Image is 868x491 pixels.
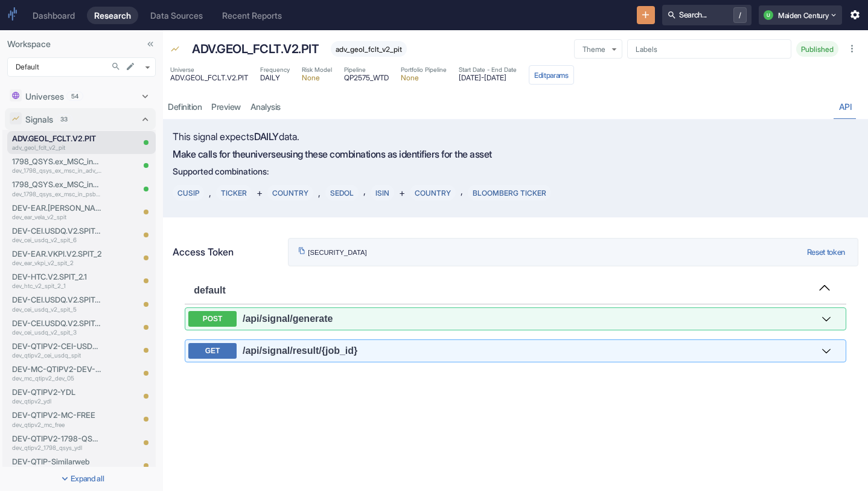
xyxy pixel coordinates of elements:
[25,113,53,126] p: Signals
[243,345,357,356] span: /api /signal /result /{job_id}
[371,188,394,197] span: ISIN
[260,74,290,82] span: DAILY
[150,10,203,21] div: Data Sources
[529,65,574,85] button: Editparams
[12,456,101,475] a: DEV-QTIP-Similarwebdev_qtip_similarweb
[468,188,551,197] span: BLOOMBERG TICKER
[163,94,868,119] div: resource tabs
[188,311,237,327] span: POST
[170,74,248,82] span: ADV.GEOL_FCLT.V2.PIT
[267,188,313,197] span: COUNTRY
[215,7,289,24] a: Recent Reports
[12,328,101,337] p: dev_cei_usdq_v2_spit_3
[401,65,447,74] span: Portfolio Pipeline
[142,36,158,52] button: Collapse Sidebar
[12,190,101,199] p: dev_1798_qsys_ex_msc_in_psb_v2_pit
[363,185,366,201] span: ,
[12,466,101,475] p: dev_qtip_similarweb
[12,374,101,383] p: dev_mc_qtipv2_dev_05
[5,108,156,130] div: Signals33
[796,45,838,54] span: Published
[123,59,138,74] button: edit
[12,179,101,198] a: 1798_QSYS.ex_MSC_in_PSB.V2.PITdev_1798_qsys_ex_msc_in_psb_v2_pit
[188,343,237,359] span: GET
[170,65,248,74] span: Universe
[12,133,101,144] p: ADV.GEOL_FCLT.V2.PIT
[5,85,156,107] div: Universes54
[12,258,101,268] p: dev_ear_vkpi_v2_spit_2
[12,248,101,268] a: DEV-EAR.VKPI.V2.SPIT_2dev_ear_vkpi_v2_spit_2
[12,387,133,406] a: DEV-QTIPV2-YDLdev_qtipv2_ydl
[12,248,101,260] p: DEV-EAR.VKPI.V2.SPIT_2
[12,294,101,313] a: DEV-CEI.USDQ.V2.SPIT_5dev_cei_usdq_v2_spit_5
[12,236,101,245] p: dev_cei_usdq_v2_spit_6
[257,187,263,199] span: +
[173,188,204,197] span: CUSIP
[839,101,852,112] div: API
[260,65,290,74] span: Frequency
[461,185,463,201] span: ,
[2,469,161,489] button: Expand all
[168,101,202,112] div: Definition
[399,187,405,199] span: +
[344,74,389,82] span: QP2575_WTD
[12,409,101,429] a: DEV-QTIPV2-MC-FREEdev_qtipv2_mc_free
[12,305,101,314] p: dev_cei_usdq_v2_spit_5
[216,188,252,197] span: TICKER
[12,179,101,190] p: 1798_QSYS.ex_MSC_in_PSB.V2.PIT
[12,341,101,360] a: DEV-QTIPV2-CEI-USDQ_SPITdev_qtipv2_cei_usdq_spit
[173,165,628,178] p: Supported combinations:
[764,10,773,20] div: U
[12,294,101,306] p: DEV-CEI.USDQ.V2.SPIT_5
[12,409,101,421] p: DEV-QTIPV2-MC-FREE
[143,7,210,24] a: Data Sources
[25,90,64,103] p: Universes
[12,341,101,352] p: DEV-QTIPV2-CEI-USDQ_SPIT
[12,202,101,222] a: DEV-EAR.[PERSON_NAME].V2.SPITdev_ear_vela_v2_spit
[302,65,332,74] span: Risk Model
[206,94,246,119] a: preview
[344,65,389,74] span: Pipeline
[12,351,101,360] p: dev_qtipv2_cei_usdq_spit
[173,245,281,259] p: Access Token
[188,311,831,327] button: post ​/api​/signal​/generate
[410,188,456,197] span: COUNTRY
[331,45,407,54] span: adv_geol_fclt_v2_pit
[401,74,447,82] span: None
[12,213,101,222] p: dev_ear_vela_v2_spit
[12,143,101,152] p: adv_geol_fclt_v2_pit
[302,74,332,82] span: None
[12,318,101,337] a: DEV-CEI.USDQ.V2.SPIT_3dev_cei_usdq_v2_spit_3
[33,10,75,21] div: Dashboard
[12,364,101,375] p: DEV-MC-QTIPV2-DEV-05
[173,130,254,143] span: This signal expects
[12,225,101,245] a: DEV-CEI.USDQ.V2.SPIT_6dev_cei_usdq_v2_spit_6
[192,40,319,58] p: ADV.GEOL_FCLT.V2.PIT
[802,242,850,263] button: Reset token
[12,387,133,398] p: DEV-QTIPV2-YDL
[662,5,752,25] button: Search.../
[459,74,517,82] span: [DATE] - [DATE]
[209,187,211,199] span: ,
[191,282,229,299] span: default
[459,65,517,74] span: Start Date - End Date
[318,187,321,199] span: ,
[12,318,101,329] p: DEV-CEI.USDQ.V2.SPIT_3
[12,202,101,214] p: DEV-EAR.[PERSON_NAME].V2.SPIT
[12,443,101,452] p: dev_qtipv2_1798_qsys_ydl
[170,44,180,56] span: Signal
[12,156,101,175] a: 1798_QSYS.ex_MSC_in_ADV.V2.PITdev_1798_qsys_ex_msc_in_adv_v2_pit
[12,166,101,175] p: dev_1798_qsys_ex_msc_in_adv_v2_pit
[56,115,72,124] span: 33
[254,130,279,143] span: DAILY
[12,156,101,167] p: 1798_QSYS.ex_MSC_in_ADV.V2.PIT
[7,37,156,50] p: Workspace
[279,130,299,143] span: data.
[12,433,101,452] a: DEV-QTIPV2-1798-QSYS-YDLdev_qtipv2_1798_qsys_ydl
[67,92,83,101] span: 54
[188,343,831,359] button: get ​/api​/signal​/result​/{job_id}
[12,420,101,429] p: dev_qtipv2_mc_free
[94,10,131,21] div: Research
[222,10,282,21] div: Recent Reports
[12,133,101,152] a: ADV.GEOL_FCLT.V2.PITadv_geol_fclt_v2_pit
